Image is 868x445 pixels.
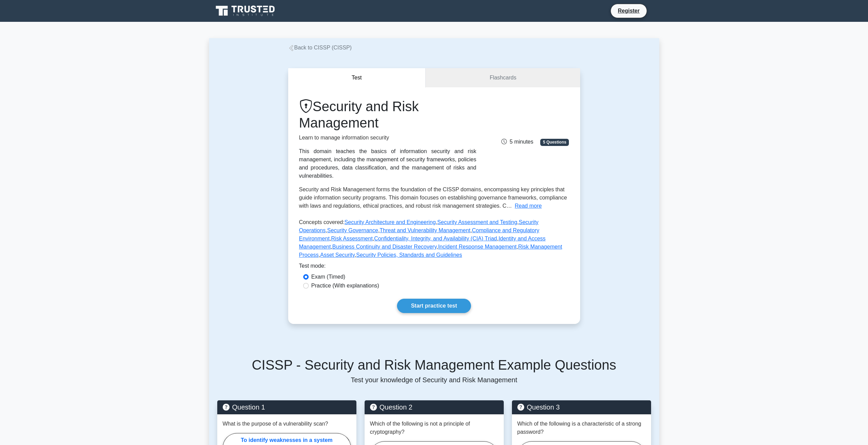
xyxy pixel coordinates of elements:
a: Security Governance [327,227,378,233]
h5: Question 1 [223,403,351,411]
p: Learn to manage information security [299,134,476,142]
a: Flashcards [426,68,580,88]
div: This domain teaches the basics of information security and risk management, including the managem... [299,147,476,180]
div: Test mode: [299,262,569,273]
label: Practice (With explanations) [311,282,379,290]
h1: Security and Risk Management [299,98,476,131]
span: Security and Risk Management forms the foundation of the CISSP domains, encompassing key principl... [299,187,567,209]
a: Back to CISSP (CISSP) [288,45,352,50]
a: Register [614,6,644,15]
a: Security Policies, Standards and Guidelines [356,252,462,258]
a: Business Continuity and Disaster Recovery [332,244,437,250]
a: Asset Security [320,252,355,258]
a: Incident Response Management [438,244,516,250]
p: Concepts covered: , , , , , , , , , , , , , [299,218,569,262]
button: Test [288,68,426,88]
h5: Question 3 [517,403,646,411]
label: Exam (Timed) [311,273,345,281]
h5: CISSP - Security and Risk Management Example Questions [217,357,651,373]
button: Read more [515,202,542,210]
p: What is the purpose of a vulnerability scan? [223,420,328,428]
a: Security Architecture and Engineering [344,219,436,225]
h5: Question 2 [370,403,498,411]
a: Security Assessment and Testing [437,219,517,225]
a: Risk Assessment [331,236,373,241]
p: Which of the following is a characteristic of a strong password? [517,420,646,436]
a: Confidentiality, Integrity, and Availability (CIA) Triad [374,236,497,241]
a: Start practice test [397,299,471,313]
a: Threat and Vulnerability Management [380,227,470,233]
span: 5 minutes [501,139,533,145]
span: 5 Questions [540,139,569,146]
p: Which of the following is not a principle of cryptography? [370,420,498,436]
p: Test your knowledge of Security and Risk Management [217,376,651,384]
